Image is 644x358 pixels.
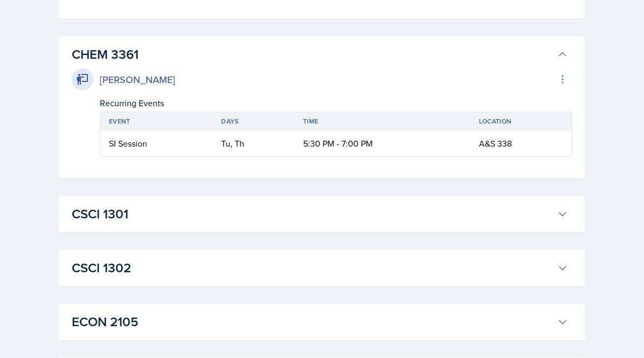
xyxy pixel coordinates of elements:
[100,97,572,109] div: Recurring Events
[70,256,570,280] button: CSCI 1302
[100,112,213,130] th: Event
[100,72,175,87] div: [PERSON_NAME]
[72,312,553,332] h3: ECON 2105
[294,112,470,130] th: Time
[109,137,204,150] div: SI Session
[70,310,570,334] button: ECON 2105
[70,43,570,66] button: CHEM 3361
[72,204,553,224] h3: CSCI 1301
[479,137,512,149] span: A&S 338
[72,45,553,64] h3: CHEM 3361
[470,112,572,130] th: Location
[70,202,570,226] button: CSCI 1301
[294,130,470,156] td: 5:30 PM - 7:00 PM
[72,258,553,278] h3: CSCI 1302
[213,112,294,130] th: Days
[213,130,294,156] td: Tu, Th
